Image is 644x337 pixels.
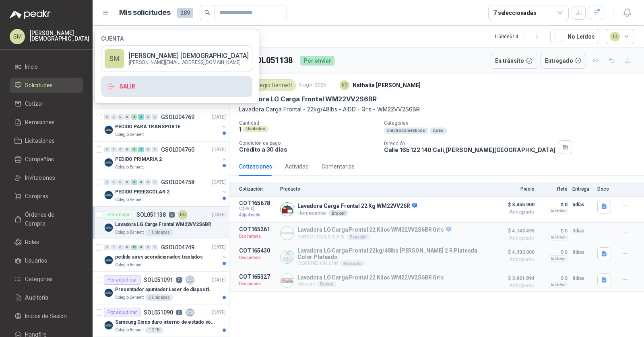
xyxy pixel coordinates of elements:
[281,226,294,240] img: Company Logo
[549,208,568,214] div: Incluido
[131,114,137,120] div: 4
[124,179,130,185] div: 0
[25,99,43,108] span: Cotizar
[212,146,226,154] p: [DATE]
[539,200,568,210] p: $ 0
[115,123,180,131] p: PEDIDO PARA TRANSPORTE
[145,147,151,152] div: 0
[101,76,252,97] button: Salir
[104,223,114,232] img: Company Logo
[25,256,47,265] span: Usuarios
[118,114,124,120] div: 0
[494,210,535,214] span: Anticipado
[25,155,54,164] span: Compañías
[10,189,83,204] a: Compras
[124,114,130,120] div: 0
[104,242,227,268] a: 0 0 0 0 15 0 0 0 GSOL004749[DATE] Company Logopedido aires acondicionados trasladosColegio Bennett
[138,245,144,250] div: 0
[115,156,162,163] p: PEDIDO PRIMARIA 2
[384,120,641,126] p: Categorías
[280,186,489,192] p: Producto
[297,247,489,260] p: Lavadora LG Carga Frontal 22kg/48lbs [PERSON_NAME] 2 R Plateada Color Plateado
[494,30,544,43] div: 1 - 50 de 514
[10,29,25,44] div: SM
[10,96,83,111] a: Cotizar
[93,272,229,304] a: Por adjudicarSOL0510912[DATE] Company LogoPresentador apuntador Laser de diapositivas Wireless US...
[104,158,114,167] img: Company Logo
[25,62,38,71] span: Inicio
[104,275,140,285] div: Por adjudicar
[239,211,275,219] p: Adjudicada
[115,253,203,261] p: pedido aires acondicionados traslados
[25,136,55,145] span: Licitaciones
[138,179,144,185] div: 0
[550,29,599,44] button: No Leídos
[115,294,144,301] p: Colegio Bennett
[384,141,556,146] p: Dirección
[105,49,124,68] div: SM
[384,146,556,153] p: Calle 16b 122 140 Cali , [PERSON_NAME][GEOGRAPHIC_DATA]
[25,81,53,90] span: Solicitudes
[239,206,275,211] span: C: [DATE]
[176,310,182,315] p: 2
[549,282,568,288] div: Incluido
[572,186,592,192] p: Entrega
[541,53,586,69] button: Entregado
[494,186,535,192] p: Precio
[115,197,144,203] p: Colegio Bennett
[118,179,124,185] div: 0
[25,210,75,228] span: Órdenes de Compra
[539,273,568,283] p: $ 0
[239,146,378,153] p: Crédito a 30 días
[494,226,535,236] span: $ 4.743.495
[10,170,83,185] a: Invitaciones
[93,207,229,239] a: Por enviarSOL0511384NO[DATE] Company LogoLavadora LG Carga Frontal WM22VV2S6BRColegio Bennett1 Un...
[239,254,275,262] p: Descartada
[111,245,117,250] div: 0
[281,203,294,216] img: Company Logo
[328,210,348,216] div: Broker
[115,327,144,333] p: Colegio Bennett
[239,247,275,254] p: COT165430
[10,308,83,324] a: Inicios de Sesión
[494,283,535,288] span: Anticipado
[297,203,417,210] p: Lavadora Carga Frontal 22 Kg WM22VV26R
[104,179,110,185] div: 0
[281,274,294,287] img: Company Logo
[111,179,117,185] div: 0
[10,133,83,148] a: Licitaciones
[104,190,114,200] img: Company Logo
[317,281,336,287] div: Broker
[204,10,210,15] span: search
[144,277,173,283] p: SOL051091
[144,310,173,315] p: SOL051090
[104,145,227,171] a: 0 0 0 0 5 2 0 0 GSOL004760[DATE] Company LogoPEDIDO PRIMARIA 2Colegio Bennett
[239,226,275,232] p: COT165261
[572,247,592,257] p: 8 días
[131,147,137,152] div: 5
[10,115,83,130] a: Remisiones
[101,45,252,72] a: SM[PERSON_NAME] [DEMOGRAPHIC_DATA][PERSON_NAME][EMAIL_ADDRESS][DOMAIN_NAME]
[161,147,194,152] p: GSOL004760
[494,200,535,210] span: $ 3.455.900
[572,273,592,283] p: 8 días
[10,10,51,19] img: Logo peakr
[129,60,249,65] p: [PERSON_NAME][EMAIL_ADDRESS][DOMAIN_NAME]
[10,207,83,231] a: Órdenes de Compra
[494,257,535,262] span: Anticipado
[129,53,249,59] p: [PERSON_NAME] [DEMOGRAPHIC_DATA]
[25,118,55,127] span: Remisiones
[104,255,114,265] img: Company Logo
[347,234,370,240] div: Especial
[25,275,53,284] span: Categorías
[145,245,151,250] div: 0
[297,281,444,287] p: Alkosto
[161,114,194,120] p: GSOL004769
[300,56,334,66] div: Por enviar
[177,8,193,18] span: 289
[169,212,175,218] p: 4
[145,179,151,185] div: 0
[131,179,137,185] div: 3
[239,280,275,288] p: Descartada
[115,319,215,326] p: Samsung Disco duro interno de estado sólido 990 PRO SSD NVMe M.2 PCIe Gen4, M.2 2280 2TB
